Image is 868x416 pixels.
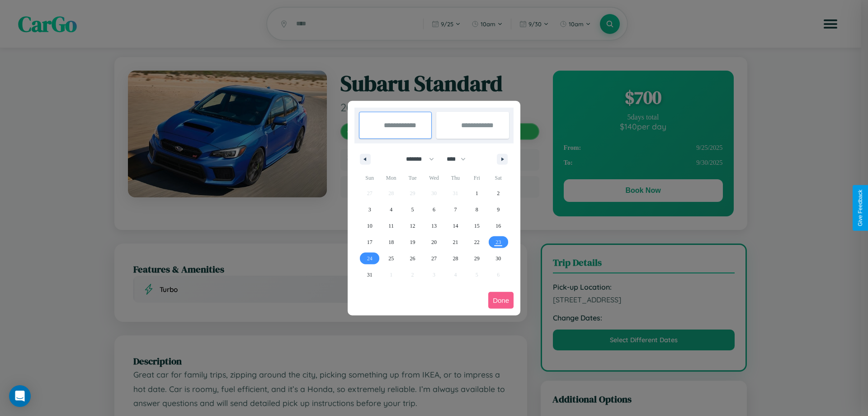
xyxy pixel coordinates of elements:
[497,201,500,218] span: 9
[367,234,373,250] span: 17
[388,250,394,267] span: 25
[388,234,394,250] span: 18
[495,250,501,267] span: 30
[423,171,444,185] span: Wed
[488,185,509,201] button: 2
[453,218,458,234] span: 14
[466,201,487,218] button: 8
[380,171,401,185] span: Mon
[445,218,466,234] button: 14
[402,218,423,234] button: 12
[857,190,863,226] div: Give Feedback
[445,201,466,218] button: 7
[9,385,31,407] div: Open Intercom Messenger
[431,250,437,267] span: 27
[474,234,480,250] span: 22
[380,218,401,234] button: 11
[359,267,380,283] button: 31
[431,218,437,234] span: 13
[476,201,478,218] span: 8
[453,250,458,267] span: 28
[488,171,509,185] span: Sat
[474,250,480,267] span: 29
[476,185,478,201] span: 1
[466,218,487,234] button: 15
[466,185,487,201] button: 1
[423,218,444,234] button: 13
[433,201,435,218] span: 6
[402,250,423,267] button: 26
[359,171,380,185] span: Sun
[454,201,457,218] span: 7
[488,201,509,218] button: 9
[488,250,509,267] button: 30
[474,218,480,234] span: 15
[380,250,401,267] button: 25
[466,234,487,250] button: 22
[402,201,423,218] button: 5
[495,218,501,234] span: 16
[359,234,380,250] button: 17
[410,250,415,267] span: 26
[431,234,437,250] span: 20
[445,234,466,250] button: 21
[453,234,458,250] span: 21
[410,218,415,234] span: 12
[388,218,394,234] span: 11
[445,250,466,267] button: 28
[367,267,373,283] span: 31
[380,201,401,218] button: 4
[367,250,373,267] span: 24
[497,185,500,201] span: 2
[359,201,380,218] button: 3
[423,234,444,250] button: 20
[359,250,380,267] button: 24
[466,171,487,185] span: Fri
[445,171,466,185] span: Thu
[367,218,373,234] span: 10
[423,201,444,218] button: 6
[390,201,392,218] span: 4
[380,234,401,250] button: 18
[488,292,514,309] button: Done
[410,234,415,250] span: 19
[495,234,501,250] span: 23
[466,250,487,267] button: 29
[411,201,414,218] span: 5
[368,201,371,218] span: 3
[402,171,423,185] span: Tue
[423,250,444,267] button: 27
[402,234,423,250] button: 19
[359,218,380,234] button: 10
[488,234,509,250] button: 23
[488,218,509,234] button: 16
